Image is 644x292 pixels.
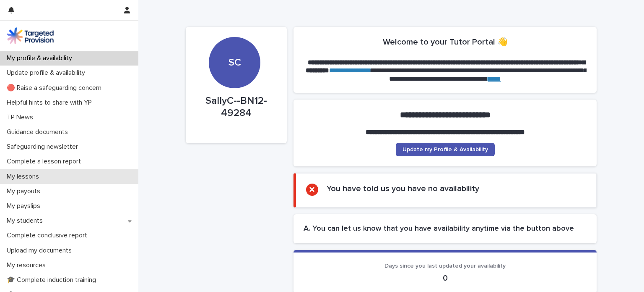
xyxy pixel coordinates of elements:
p: Complete a lesson report [3,158,88,166]
p: My payouts [3,187,47,195]
div: SC [209,5,260,69]
h2: You have told us you have no availability [327,184,479,194]
a: Update my Profile & Availability [396,143,495,156]
p: Update profile & availability [3,69,92,77]
p: Complete conclusive report [3,231,94,239]
p: My resources [3,261,52,269]
p: Safeguarding newsletter [3,143,85,151]
p: TP News [3,113,40,121]
p: Helpful hints to share with YP [3,99,99,107]
span: Update my Profile & Availability [402,147,488,153]
p: Upload my documents [3,247,78,255]
p: 0 [304,273,587,283]
p: My payslips [3,202,47,210]
h2: Welcome to your Tutor Portal 👋 [383,37,508,47]
p: 🎓 Complete induction training [3,276,103,284]
span: Days since you last updated your availability [384,263,506,269]
h2: A. You can let us know that you have availability anytime via the button above [304,224,587,234]
img: M5nRWzHhSzIhMunXDL62 [7,27,54,44]
p: 🔴 Raise a safeguarding concern [3,84,108,92]
p: SallyC--BN12-49284 [196,95,277,119]
p: My students [3,217,49,225]
p: My profile & availability [3,54,79,62]
p: Guidance documents [3,128,75,136]
p: My lessons [3,173,46,181]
